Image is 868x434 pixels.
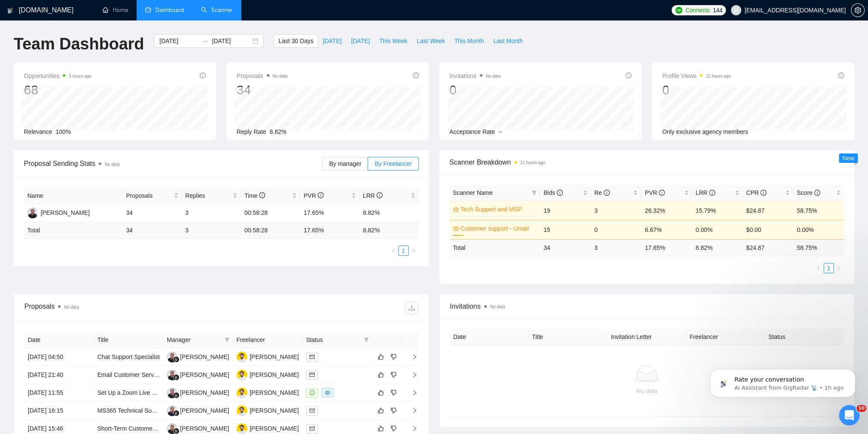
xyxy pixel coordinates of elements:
[145,7,151,13] span: dashboard
[454,36,484,46] span: This Month
[765,329,844,345] th: Status
[180,370,229,379] div: [PERSON_NAME]
[310,426,315,431] span: mail
[24,366,94,384] td: [DATE] 21:40
[270,128,287,135] span: 8.82%
[30,165,49,174] div: Mariia
[173,410,179,416] img: gigradar-bm.png
[278,36,313,46] span: Last 30 Days
[250,406,299,415] div: [PERSON_NAME]
[793,239,844,256] td: 58.75 %
[24,222,123,239] td: Total
[24,402,94,420] td: [DATE] 16:15
[10,251,27,268] img: Profile image for Mariia
[167,405,178,416] img: RS
[10,124,27,142] img: Profile image for Mariia
[391,425,397,432] span: dislike
[250,370,299,379] div: [PERSON_NAME]
[391,371,397,378] span: dislike
[300,222,359,239] td: 17.65 %
[834,263,844,273] button: right
[851,3,865,17] button: setting
[7,4,13,17] img: logo
[376,405,386,416] button: like
[450,34,488,48] button: This Month
[94,366,164,384] td: Email Customer Service Team (24/7 Coverage) for High Figure Clothing Brand
[692,201,743,220] td: 15.79%
[318,34,346,48] button: [DATE]
[662,128,748,135] span: Only exclusive agency members
[50,259,74,268] div: • [DATE]
[604,190,610,196] span: info-circle
[24,348,94,366] td: [DATE] 04:50
[94,332,164,348] th: Title
[743,201,794,220] td: $24.87
[591,220,642,239] td: 0
[310,372,315,377] span: mail
[405,354,418,360] span: right
[50,196,74,205] div: • [DATE]
[486,74,501,78] span: No data
[351,36,370,46] span: [DATE]
[167,425,229,431] a: RS[PERSON_NAME]
[30,30,109,37] span: Rate your conversation
[50,101,74,110] div: • [DATE]
[237,389,299,396] a: HM[PERSON_NAME]
[450,157,845,168] span: Scanner Breakdown
[450,301,844,312] span: Invitations
[20,287,37,293] span: Home
[237,370,247,380] img: HM
[10,188,27,205] img: Profile image for Mariia
[180,352,229,362] div: [PERSON_NAME]
[540,239,591,256] td: 34
[685,6,711,15] span: Connects:
[391,353,397,360] span: dislike
[530,186,538,199] span: filter
[490,304,505,309] span: No data
[50,133,74,142] div: • [DATE]
[842,155,854,162] span: New
[641,220,692,239] td: 6.67%
[662,82,731,98] div: 0
[244,192,265,199] span: Time
[374,160,412,167] span: By Freelancer
[64,305,79,310] span: No data
[212,36,251,46] input: End date
[532,190,537,195] span: filter
[185,191,231,200] span: Replies
[167,352,178,362] img: RS
[24,188,123,204] th: Name
[182,188,241,204] th: Replies
[391,389,397,396] span: dislike
[378,407,384,414] span: like
[225,337,230,342] span: filter
[159,36,198,46] input: Start date
[743,220,794,239] td: $0.00
[241,204,300,222] td: 00:58:28
[233,332,303,348] th: Freelancer
[30,38,48,47] div: Nazar
[202,38,208,44] span: to
[377,192,383,198] span: info-circle
[363,192,383,199] span: LRR
[540,220,591,239] td: 15
[306,335,360,344] span: Status
[97,407,224,414] a: MS365 Technical Support for Shared Calendars
[167,335,221,344] span: Manager
[594,189,610,196] span: Re
[557,190,563,196] span: info-circle
[376,370,386,380] button: like
[461,205,535,214] a: Tech Support and MSP
[173,356,179,362] img: gigradar-bm.png
[24,158,322,169] span: Proposal Sending Stats
[123,222,182,239] td: 34
[250,388,299,397] div: [PERSON_NAME]
[237,371,299,378] a: HM[PERSON_NAME]
[69,287,102,293] span: Messages
[733,7,739,13] span: user
[692,239,743,256] td: 8.82 %
[374,34,412,48] button: This Week
[346,34,374,48] button: [DATE]
[411,248,416,253] span: right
